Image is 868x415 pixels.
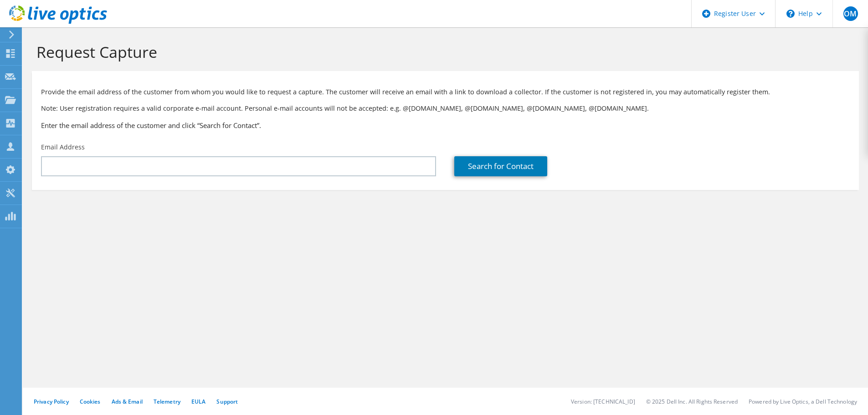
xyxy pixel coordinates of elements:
[749,398,857,405] li: Powered by Live Optics, a Dell Technology
[41,143,85,152] label: Email Address
[571,398,635,405] li: Version: [TECHNICAL_ID]
[191,398,205,405] a: EULA
[36,42,850,61] h1: Request Capture
[646,398,738,405] li: © 2025 Dell Inc. All Rights Reserved
[112,398,143,405] a: Ads & Email
[34,398,69,405] a: Privacy Policy
[80,398,101,405] a: Cookies
[216,398,238,405] a: Support
[454,156,547,176] a: Search for Contact
[154,398,180,405] a: Telemetry
[41,103,850,113] p: Note: User registration requires a valid corporate e-mail account. Personal e-mail accounts will ...
[786,10,795,18] svg: \n
[843,6,858,21] span: OM
[41,87,850,97] p: Provide the email address of the customer from whom you would like to request a capture. The cust...
[41,120,850,130] h3: Enter the email address of the customer and click “Search for Contact”.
